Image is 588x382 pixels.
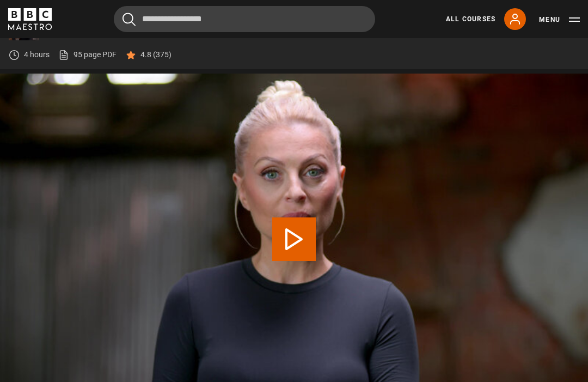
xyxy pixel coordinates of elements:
button: Toggle navigation [539,14,580,25]
svg: BBC Maestro [8,8,52,30]
button: Submit the search query [122,13,136,26]
p: 4.8 (375) [140,49,171,60]
input: Search [114,6,375,32]
a: 95 page PDF [58,49,117,60]
p: 4 hours [24,49,50,60]
a: All Courses [446,14,495,24]
button: Play Lesson Self-respect [272,217,316,261]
